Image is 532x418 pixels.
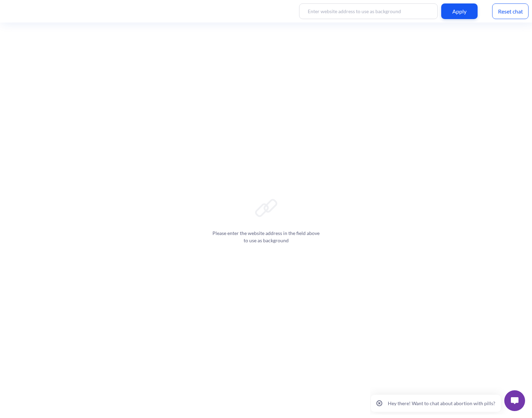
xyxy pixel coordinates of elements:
[18,14,125,19] p: Hey there! Want to chat about abortion with pills?
[211,229,322,244] p: Please enter the website address in the field above to use as background
[141,10,148,17] img: open widget
[441,3,478,19] div: Apply
[492,3,529,19] div: Reset chat
[299,3,438,19] input: Enter website address to use as background
[1,8,131,25] button: popup message: Hey there! Want to chat about abortion with pills?
[6,14,12,19] span: close popup - button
